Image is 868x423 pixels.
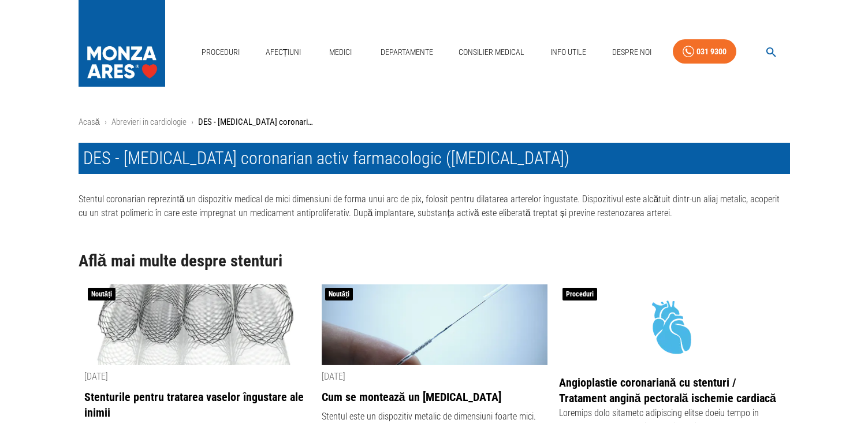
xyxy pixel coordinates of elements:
[79,252,790,270] h2: Află mai multe despre stenturi
[111,117,187,127] a: Abrevieri in cardiologie
[88,288,116,300] span: Noutăți
[197,40,244,64] a: Proceduri
[79,143,790,174] h1: DES - [MEDICAL_DATA] coronarian activ farmacologic ([MEDICAL_DATA])
[562,288,597,300] span: Proceduri
[198,116,314,129] p: DES - [MEDICAL_DATA] coronarian activ farmacologic ([MEDICAL_DATA])
[608,40,656,64] a: Despre Noi
[84,389,310,420] a: Stenturile pentru tratarea vaselor îngustare ale inimii
[322,370,547,384] div: [DATE]
[261,40,306,64] a: Afecțiuni
[325,288,353,300] span: Noutăți
[454,40,529,64] a: Consilier Medical
[376,40,438,64] a: Departamente
[559,376,776,405] a: Angioplastie coronariană cu stenturi / Tratament angină pectorală ischemie cardiacă
[673,39,736,64] a: 031 9300
[322,40,359,64] a: Medici
[191,116,193,129] li: ›
[84,370,310,384] div: [DATE]
[79,117,100,127] a: Acasă
[60,174,790,220] div: Stentul coronarian reprezintă un dispozitiv medical de mici dimensiuni de forma unui arc de pix, ...
[105,116,107,129] li: ›
[79,116,790,129] nav: breadcrumb
[322,389,547,405] a: Cum se montează un [MEDICAL_DATA]
[696,44,727,59] div: 031 9300
[546,40,591,64] a: Info Utile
